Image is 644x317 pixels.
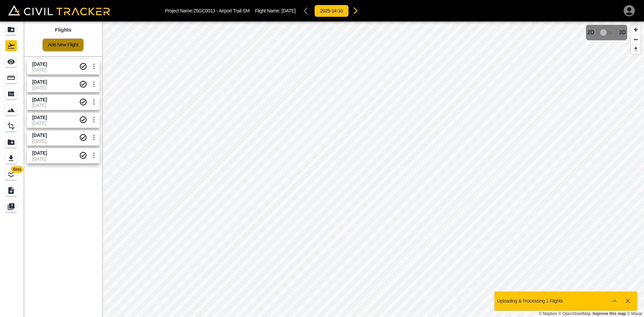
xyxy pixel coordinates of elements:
[314,5,348,17] button: 2025-14-10
[539,311,557,316] a: Mapbox
[255,8,296,13] p: Flight Name:
[497,298,563,304] p: Uploading & Processing 1 Flights
[593,311,626,316] a: Map feedback
[627,311,642,316] a: Maxar
[102,21,644,317] canvas: Map
[631,44,641,54] button: Reset bearing to north
[597,26,616,39] span: 3D model not uploaded yet
[587,30,594,36] span: 2D
[631,35,641,44] button: Zoom out
[558,311,591,316] a: OpenStreetMap
[8,5,110,15] img: Civil Tracker
[165,8,250,13] p: Project Name: 25GC0013 - Airport Trail-SM
[281,8,296,13] span: [DATE]
[631,25,641,35] button: Zoom in
[619,30,626,36] span: 3D
[608,294,621,308] button: Show more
